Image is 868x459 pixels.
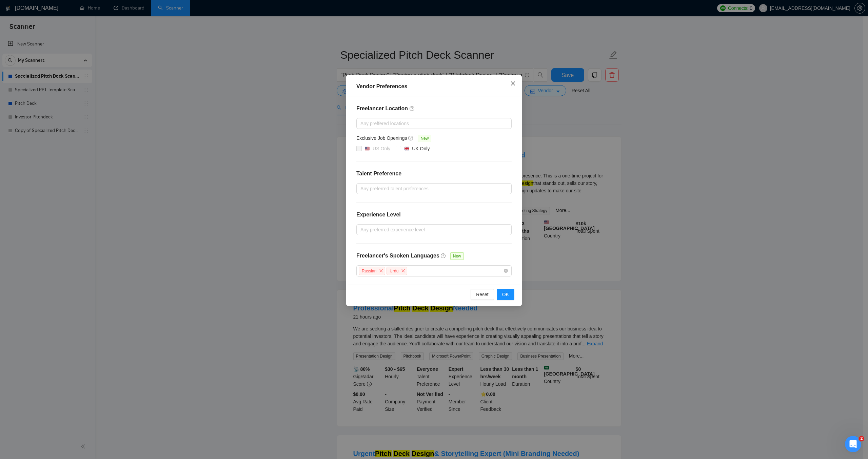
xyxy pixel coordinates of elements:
[390,269,398,273] span: Urdu
[510,81,516,86] span: close
[399,267,407,274] span: close
[476,291,489,298] span: Reset
[502,291,509,298] span: OK
[441,253,446,259] span: question-circle
[412,145,430,152] div: UK Only
[373,145,390,152] div: US Only
[356,134,407,142] h5: Exclusive Job Openings
[356,82,512,91] div: Vendor Preferences
[497,289,514,300] button: OK
[504,75,522,93] button: Close
[418,135,431,142] span: New
[377,267,385,274] span: close
[845,436,861,452] iframe: Intercom live chat
[405,146,409,151] img: 🇬🇧
[471,289,494,300] button: Reset
[410,106,415,111] span: question-circle
[859,436,864,441] span: 2
[362,269,376,273] span: Russian
[504,269,508,273] span: close-circle
[408,135,414,141] span: question-circle
[356,211,401,219] h4: Experience Level
[356,104,512,113] h4: Freelancer Location
[450,252,464,260] span: New
[356,252,439,260] h4: Freelancer's Spoken Languages
[365,146,370,151] img: 🇺🇸
[356,170,512,178] h4: Talent Preference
